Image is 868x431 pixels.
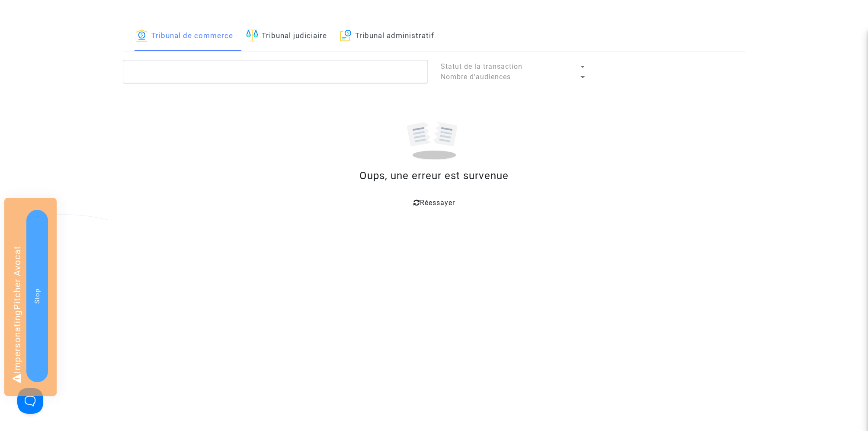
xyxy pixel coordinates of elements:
span: Statut de la transaction [441,62,522,71]
span: Nombre d'audiences [441,73,511,81]
span: Réessayer [420,199,455,207]
div: Oups, une erreur est survenue [123,168,746,183]
a: Tribunal judiciaire [246,22,327,51]
img: icon-faciliter-sm.svg [246,29,258,42]
iframe: Help Scout Beacon - Open [17,388,43,414]
a: Tribunal administratif [340,22,434,51]
a: Tribunal de commerce [136,22,233,51]
img: icon-archive.svg [340,29,352,42]
div: Impersonating [4,198,57,396]
img: icon-banque.svg [136,29,148,42]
